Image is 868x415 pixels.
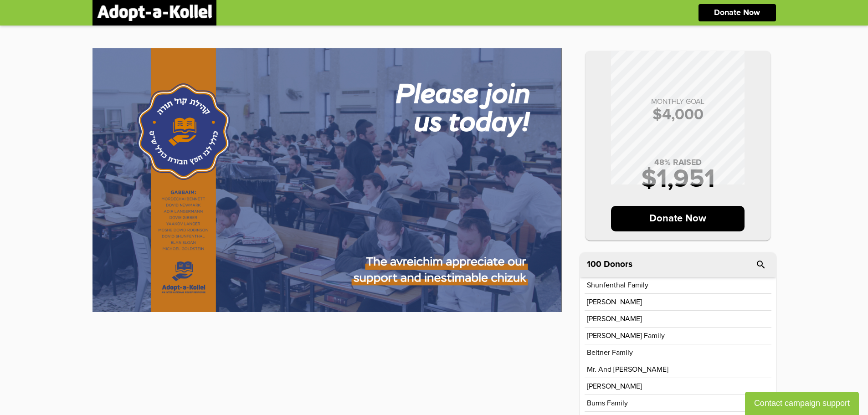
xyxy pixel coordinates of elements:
span: 100 [587,260,601,269]
button: Contact campaign support [745,392,859,415]
img: logonobg.png [97,5,212,21]
p: Donate Now [611,206,745,231]
p: [PERSON_NAME] Family [587,332,665,339]
p: [PERSON_NAME] [587,315,642,323]
p: Shunfenthal Family [587,282,648,289]
p: MONTHLY GOAL [595,98,761,105]
p: Beitner Family [587,349,633,356]
p: [PERSON_NAME] [587,298,642,306]
p: Donate Now [714,9,760,17]
i: search [755,259,766,270]
img: wIXMKzDbdW.sHfyl5CMYm.jpg [92,48,562,312]
p: $ [595,107,761,123]
p: Mr. and [PERSON_NAME] [587,366,668,373]
p: [PERSON_NAME] [587,383,642,390]
p: Donors [604,260,632,269]
p: Burns Family [587,400,628,407]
